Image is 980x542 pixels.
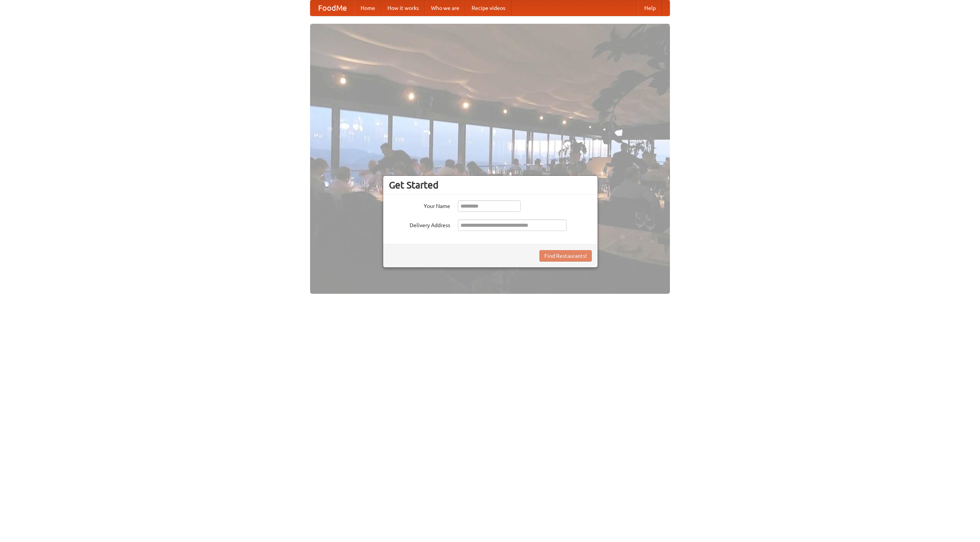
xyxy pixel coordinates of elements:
button: Find Restaurants! [539,250,592,262]
label: Your Name [389,200,450,210]
a: Help [638,0,662,16]
a: How it works [381,0,425,16]
a: Who we are [425,0,465,16]
a: FoodMe [310,0,354,16]
label: Delivery Address [389,219,450,229]
h3: Get Started [389,179,592,191]
a: Home [354,0,381,16]
a: Recipe videos [465,0,511,16]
